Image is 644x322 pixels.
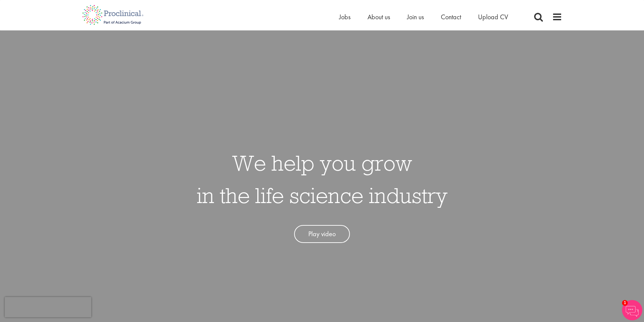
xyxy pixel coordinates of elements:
a: Join us [407,13,424,21]
a: About us [367,13,390,21]
h1: We help you grow in the life science industry [197,147,448,212]
span: 1 [622,300,628,306]
a: Play video [294,225,350,243]
a: Upload CV [478,13,508,21]
a: Contact [441,13,461,21]
a: Jobs [339,13,351,21]
img: Chatbot [622,300,642,320]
